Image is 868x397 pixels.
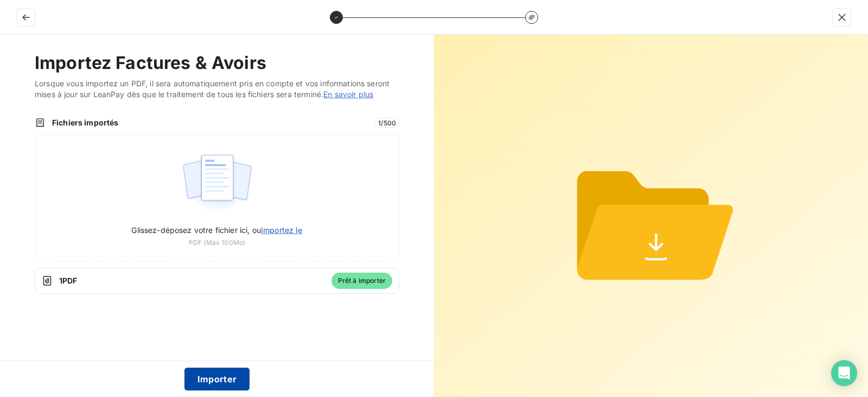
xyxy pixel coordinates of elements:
[35,78,399,100] span: Lorsque vous importez un PDF, il sera automatiquement pris en compte et vos informations seront m...
[261,225,303,235] span: importez le
[35,52,399,74] h2: Importez Factures & Avoirs
[184,368,250,390] button: Importer
[375,118,399,128] span: 1 / 500
[189,238,245,248] span: PDF (Max 100Mo)
[181,148,253,218] img: illustration
[831,360,857,386] div: Open Intercom Messenger
[52,117,368,128] span: Fichiers importés
[331,273,392,289] span: Prêt à importer
[323,90,373,99] a: En savoir plus
[59,275,325,286] span: 1 PDF
[131,225,302,235] span: Glissez-déposez votre fichier ici, ou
